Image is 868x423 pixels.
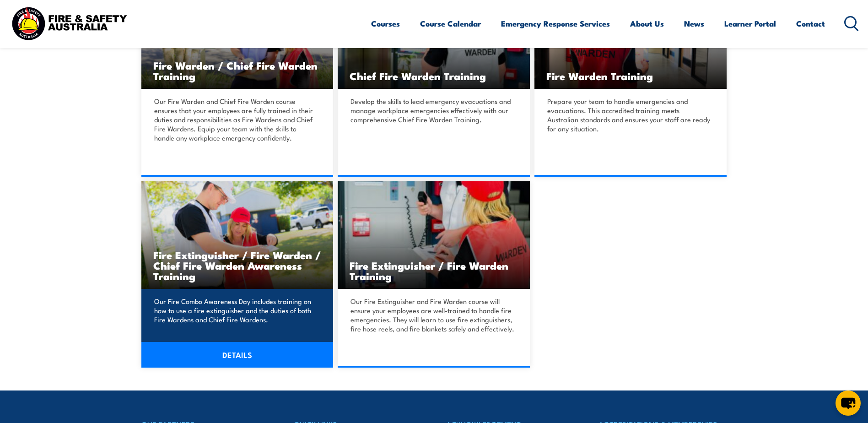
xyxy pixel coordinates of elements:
a: Fire Extinguisher / Fire Warden Training [338,181,530,289]
h3: Fire Warden / Chief Fire Warden Training [153,60,322,81]
img: Fire Extinguisher Fire Warden Training [338,181,530,289]
a: Contact [796,11,825,36]
a: News [684,11,704,36]
p: Develop the skills to lead emergency evacuations and manage workplace emergencies effectively wit... [350,97,514,124]
a: Learner Portal [724,11,776,36]
p: Our Fire Extinguisher and Fire Warden course will ensure your employees are well-trained to handl... [350,297,514,333]
h3: Fire Extinguisher / Fire Warden Training [350,260,518,281]
p: Our Fire Warden and Chief Fire Warden course ensures that your employees are fully trained in the... [154,97,318,142]
a: Emergency Response Services [501,11,610,36]
a: Fire Extinguisher / Fire Warden / Chief Fire Warden Awareness Training [141,181,334,289]
a: DETAILS [141,342,334,368]
a: About Us [630,11,664,36]
p: Prepare your team to handle emergencies and evacuations. This accredited training meets Australia... [547,97,711,133]
h3: Fire Extinguisher / Fire Warden / Chief Fire Warden Awareness Training [153,249,322,281]
h3: Fire Warden Training [546,70,715,81]
h3: Chief Fire Warden Training [350,70,518,81]
p: Our Fire Combo Awareness Day includes training on how to use a fire extinguisher and the duties o... [154,297,318,324]
img: Fire Combo Awareness Day [141,181,334,289]
a: Courses [371,11,400,36]
button: chat-button [836,390,861,416]
a: Course Calendar [420,11,481,36]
